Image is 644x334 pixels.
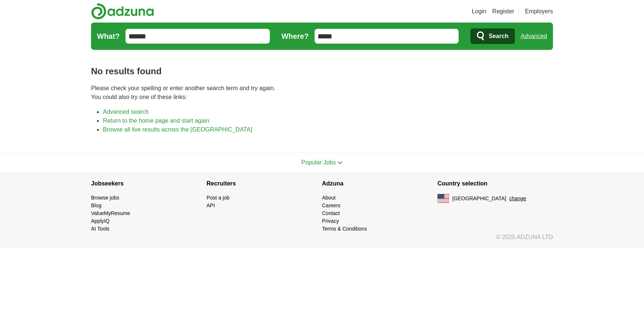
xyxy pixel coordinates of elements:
[103,117,209,124] a: Return to the home page and start again
[492,7,514,16] a: Register
[91,218,110,224] a: ApplyIQ
[525,7,553,16] a: Employers
[452,195,506,202] span: [GEOGRAPHIC_DATA]
[470,28,514,44] button: Search
[91,226,110,232] a: AI Tools
[437,194,449,203] img: US flag
[509,195,526,202] button: change
[301,159,336,166] span: Popular Jobs
[472,7,486,16] a: Login
[91,3,154,20] img: Adzuna logo
[207,202,215,208] a: API
[91,84,553,102] p: Please check your spelling or enter another search term and try again. You could also try one of ...
[489,29,508,44] span: Search
[103,126,252,133] a: Browse all live results across the [GEOGRAPHIC_DATA]
[97,31,120,42] label: What?
[322,210,340,216] a: Contact
[103,109,149,115] a: Advanced search
[282,31,309,42] label: Where?
[322,218,339,224] a: Privacy
[207,195,229,201] a: Post a job
[91,65,553,78] h1: No results found
[322,202,341,208] a: Careers
[322,226,367,232] a: Terms & Conditions
[322,195,336,201] a: About
[437,173,553,194] h4: Country selection
[91,202,101,208] a: Blog
[91,195,119,201] a: Browse jobs
[521,29,547,44] a: Advanced
[85,233,559,248] div: © 2025 ADZUNA LTD
[338,161,343,164] img: toggle icon
[91,210,130,216] a: ValueMyResume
